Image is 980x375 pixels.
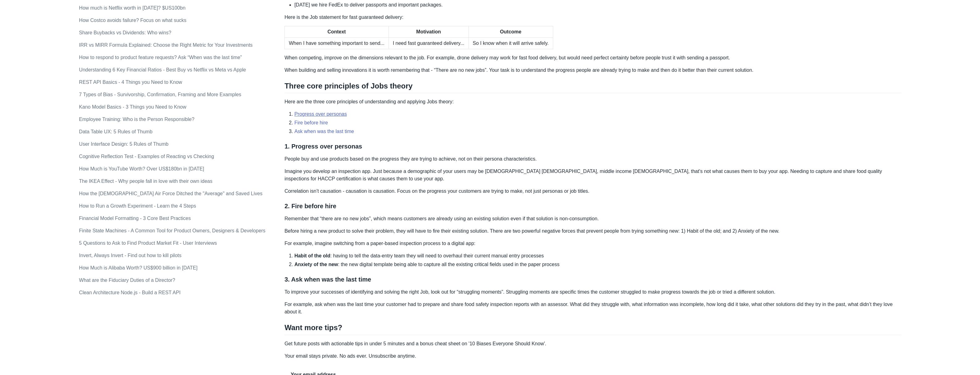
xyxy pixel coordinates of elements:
[79,154,214,159] a: Cognitive Reflection Test - Examples of Reacting vs Checking
[79,92,241,97] a: 7 Types of Bias - Survivorship, Confirmation, Framing and More Examples
[285,26,389,38] th: Context
[79,216,191,221] a: Financial Model Formatting - 3 Core Best Practices
[79,191,263,196] a: How the [DEMOGRAPHIC_DATA] Air Force Ditched the "Average" and Saved Lives
[79,278,175,283] a: What are the Fiduciary Duties of a Director?
[79,203,196,209] a: How to Run a Growth Experiment - Learn the 4 Steps
[294,120,328,125] a: Fire before hire
[79,240,217,246] a: 5 Questions to Ask to Find Product Market Fit - User Interviews
[294,262,338,267] strong: Anxiety of the new
[284,67,901,74] p: When building and selling innovations it is worth remembering that - “There are no new jobs”. You...
[284,98,901,106] p: Here are the three core principles of understanding and applying Jobs theory:
[79,80,182,85] a: REST API Basics - 4 Things you Need to Know
[79,18,187,23] a: How Costco avoids failure? Focus on what sucks
[389,26,469,38] th: Motivation
[79,67,246,72] a: Understanding 6 Key Financial Ratios - Best Buy vs Netflix vs Meta vs Apple
[294,253,330,258] strong: Habit of the old
[389,38,469,49] td: I need fast guaranteed delivery...
[79,253,182,258] a: Invert, Always Invert - Find out how to kill pilots
[79,141,169,147] a: User Interface Design: 5 Rules of Thumb
[284,215,901,222] p: Remember that “there are no new jobs”, which means customers are already using an existing soluti...
[284,187,901,195] p: Correlation isn’t causation - causation is causation. Focus on the progress your customers are tr...
[79,42,253,48] a: IRR vs MIRR Formula Explained: Choose the Right Metric for Your Investments
[469,38,553,49] td: So I know when it will arrive safely.
[79,129,153,134] a: Data Table UX: 5 Rules of Thumb
[79,30,171,35] a: Share Buybacks vs Dividends: Who wins?
[294,1,901,9] li: [DATE] we hire FedEx to deliver passports and important packages.
[284,143,901,150] h3: 1. Progress over personas
[79,179,212,184] a: The IKEA Effect - Why people fall in love with their own ideas
[294,252,901,260] li: : having to tell the data-entry team they will need to overhaul their current manual entry processes
[79,166,204,171] a: How Much is YouTube Worth? Over US$180bn in [DATE]
[294,129,354,134] a: Ask when was the last time
[469,26,553,38] th: Outcome
[284,155,901,163] p: People buy and use products based on the progress they are trying to achieve, not on their person...
[284,168,901,183] p: Imagine you develop an inspection app. Just because a demographic of your users may be [DEMOGRAPH...
[284,323,901,335] h2: Want more tips?
[79,104,186,110] a: Kano Model Basics - 3 Things you Need to Know
[284,14,901,21] p: Here is the Job statement for fast guaranteed delivery:
[284,227,901,235] p: Before hiring a new product to solve their problem, they will have to fire their existing solutio...
[284,202,901,210] h3: 2. Fire before hire
[285,38,389,49] td: When I have something important to send...
[284,301,901,316] p: For example, ask when was the last time your customer had to prepare and share food safety inspec...
[294,261,901,268] li: : the new digital template being able to capture all the existing critical fields used in the pap...
[79,117,195,122] a: Employee Training: Who is the Person Responsible?
[79,5,186,11] a: How much is Netflix worth in [DATE]? $US100bn
[79,55,242,60] a: How to respond to product feature requests? Ask “When was the last time”
[284,340,901,347] p: Get future posts with actionable tips in under 5 minutes and a bonus cheat sheet on '10 Biases Ev...
[284,81,901,93] h2: Three core principles of Jobs theory
[79,228,266,233] a: Finite State Machines - A Common Tool for Product Owners, Designers & Developers
[284,288,901,296] p: To improve your successes of identifying and solving the right Job, look out for “struggling mome...
[284,240,901,247] p: For example, imagine switching from a paper-based inspection process to a digital app:
[284,54,901,62] p: When competing, improve on the dimensions relevant to the job. For example, drone delivery may wo...
[284,352,901,360] p: Your email stays private. No ads ever. Unsubscribe anytime.
[294,111,347,117] a: Progress over personas
[79,265,198,270] a: How Much is Alibaba Worth? US$900 billion in [DATE]
[79,290,181,295] a: Clean Architecture Node.js - Build a REST API
[284,276,901,283] h3: 3. Ask when was the last time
